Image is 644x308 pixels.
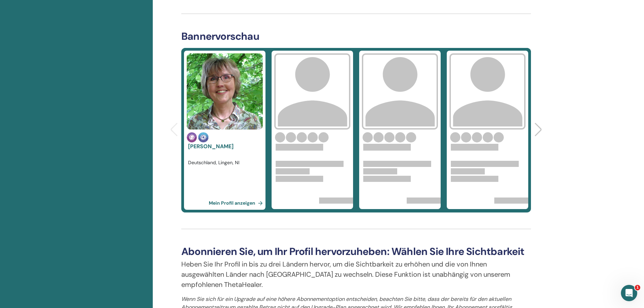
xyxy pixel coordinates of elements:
[188,143,234,150] a: [PERSON_NAME]
[181,259,531,290] p: Heben Sie Ihr Profil in bis zu drei Ländern hervor, um die Sichtbarkeit zu erhöhen und die von Ih...
[181,30,531,42] h3: Bannervorschau
[635,285,640,290] span: 1
[362,53,438,130] img: user-dummy-placeholder.svg
[188,159,261,166] p: Deutschland, Lingen, NI
[209,196,265,210] a: Mein Profil anzeigen
[621,285,637,301] iframe: Intercom live chat
[187,53,263,130] img: default.jpg
[181,245,531,258] h3: Abonnieren Sie, um Ihr Profil hervorzuheben: Wählen Sie Ihre Sichtbarkeit
[449,53,526,130] img: user-dummy-placeholder.svg
[274,53,350,130] img: user-dummy-placeholder.svg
